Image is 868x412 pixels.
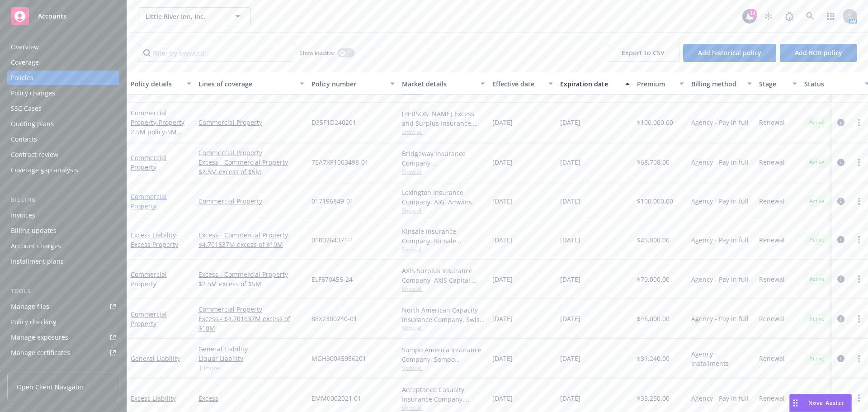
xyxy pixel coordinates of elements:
[7,223,119,238] a: Billing updates
[11,361,57,375] div: Manage claims
[402,385,485,404] div: Acceptance Casualty Insurance Company, Acceptance Indemnity Insurance Company, Amwins
[11,208,35,223] div: Invoices
[11,101,42,116] div: SSC Cases
[822,7,840,25] a: Switch app
[854,196,864,207] a: more
[759,275,785,284] span: Renewal
[131,394,176,403] a: Excess Liability
[7,330,119,345] a: Manage exposures
[759,196,785,206] span: Renewal
[11,346,70,360] div: Manage certificates
[808,236,826,244] span: Active
[560,354,580,363] span: [DATE]
[492,354,513,363] span: [DATE]
[11,163,78,177] div: Coverage gap analysis
[402,345,485,364] div: Sompo America Insurance Company, Sompo International
[691,79,742,89] div: Billing method
[11,315,57,329] div: Policy checking
[489,73,557,95] button: Effective date
[854,117,864,128] a: more
[198,344,304,354] a: General Liability
[808,399,844,407] span: Nova Assist
[795,48,842,57] span: Add BOR policy
[311,157,368,167] span: 7EA7XP1003498-01
[759,118,785,127] span: Renewal
[11,132,37,147] div: Contacts
[492,275,513,284] span: [DATE]
[11,117,54,131] div: Quoting plans
[637,354,670,363] span: $31,240.00
[402,305,485,324] div: North American Capacity Insurance Company, Swiss Re, Amwins
[560,235,580,245] span: [DATE]
[492,118,513,127] span: [DATE]
[691,118,749,127] span: Agency - Pay in full
[198,363,304,373] a: 1 more
[138,44,294,62] input: Filter by keyword...
[311,275,353,284] span: ELF670456-24
[808,355,826,363] span: Active
[311,79,385,89] div: Policy number
[402,188,485,207] div: Lexington Insurance Company, AIG, Amwins
[854,274,864,284] a: more
[198,393,304,403] a: Excess
[759,354,785,363] span: Renewal
[7,4,119,29] a: Accounts
[759,7,778,25] a: Stop snowing
[7,71,119,85] a: Policies
[789,394,852,412] button: Nova Assist
[11,223,57,238] div: Billing updates
[691,275,749,284] span: Agency - Pay in full
[131,118,184,146] span: - Property 2.5M policy-5M policy
[492,314,513,323] span: [DATE]
[7,361,119,375] a: Manage claims
[759,157,785,167] span: Renewal
[131,79,181,89] div: Policy details
[11,239,61,253] div: Account charges
[198,304,304,314] a: Commercial Property
[7,101,119,116] a: SSC Cases
[759,235,785,245] span: Renewal
[198,196,304,206] a: Commercial Property
[402,207,485,214] span: Show all
[691,157,749,167] span: Agency - Pay in full
[198,314,304,333] a: Excess - $4.701637M excess of $10M
[7,40,119,54] a: Overview
[759,314,785,323] span: Renewal
[402,404,485,412] span: Show all
[311,354,366,363] span: MGH30045956201
[801,7,819,25] a: Search
[398,73,489,95] button: Market details
[7,163,119,177] a: Coverage gap analysis
[749,9,757,17] div: 14
[560,275,580,284] span: [DATE]
[402,149,485,168] div: Bridgeway Insurance Company, [GEOGRAPHIC_DATA], [GEOGRAPHIC_DATA]
[11,86,55,100] div: Policy changes
[622,48,665,57] span: Export to CSV
[402,109,485,128] div: [PERSON_NAME] Excess and Surplus Insurance, Inc., [PERSON_NAME] Group, AmWins Insurance Brokerage...
[7,299,119,314] a: Manage files
[808,275,826,283] span: Active
[835,393,846,403] a: circleInformation
[637,157,670,167] span: $68,708.00
[637,118,673,127] span: $100,000.00
[560,118,580,127] span: [DATE]
[691,314,749,323] span: Agency - Pay in full
[492,157,513,167] span: [DATE]
[835,157,846,168] a: circleInformation
[688,73,755,95] button: Billing method
[402,266,485,285] div: AXIS Surplus Insurance Company, AXIS Capital, Amwins
[808,158,826,166] span: Active
[402,364,485,372] span: Show all
[698,48,761,57] span: Add historical policy
[146,12,224,21] span: Little River Inn, Inc.
[402,246,485,253] span: Show all
[7,55,119,70] a: Coverage
[311,118,356,127] span: D35F1D240201
[402,285,485,293] span: Show all
[854,157,864,168] a: more
[7,86,119,100] a: Policy changes
[138,7,251,25] button: Little River Inn, Inc.
[198,79,294,89] div: Lines of coverage
[7,147,119,162] a: Contract review
[300,49,334,57] span: Show inactive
